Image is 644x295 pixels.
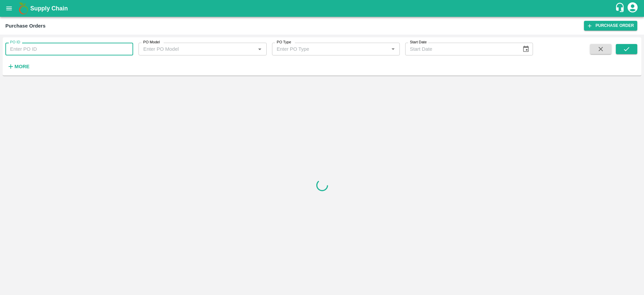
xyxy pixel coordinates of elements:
[1,1,17,16] button: open drawer
[5,22,46,30] div: Purchase Orders
[10,40,20,45] label: PO ID
[277,40,291,45] label: PO Type
[30,5,68,12] b: Supply Chain
[615,2,627,14] div: customer-support
[17,2,30,15] img: logo
[389,45,397,53] button: Open
[141,45,253,53] input: Enter PO Model
[143,40,160,45] label: PO Model
[30,4,615,13] a: Supply Chain
[255,45,264,53] button: Open
[14,64,30,69] strong: More
[627,1,639,15] div: account of current user
[520,43,532,55] button: Choose date
[5,43,133,55] input: Enter PO ID
[405,43,517,55] input: Start Date
[584,21,637,31] a: Purchase Order
[5,61,31,72] button: More
[410,40,427,45] label: Start Date
[274,45,387,53] input: Enter PO Type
